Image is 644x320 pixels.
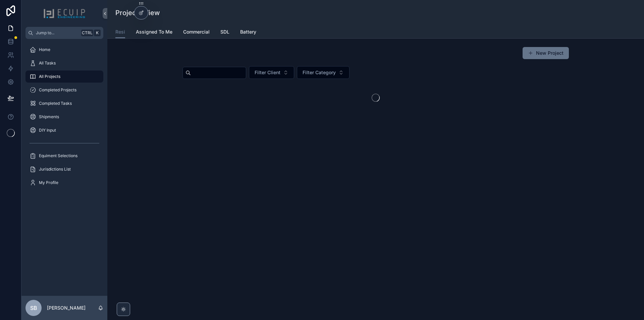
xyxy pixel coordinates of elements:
button: New Project [523,47,569,59]
span: SB [30,304,37,312]
a: Completed Tasks [25,97,103,109]
h1: Projects View [115,8,160,17]
span: Commercial [183,29,210,35]
span: All Projects [39,74,60,79]
a: Completed Projects [25,84,103,96]
button: Select Button [249,66,294,79]
a: SDL [220,26,229,39]
a: Shipments [25,111,103,123]
a: Jurisdictions List [25,163,103,175]
span: Shipments [39,114,59,120]
span: Resi [115,29,125,35]
span: Home [39,47,50,52]
img: App logo [43,8,86,19]
span: Filter Client [255,69,280,76]
a: Assigned To Me [136,26,172,39]
span: Filter Category [303,69,336,76]
div: scrollable content [21,39,107,197]
a: All Projects [25,71,103,83]
button: Jump to...CtrlK [25,27,103,39]
a: Resi [115,26,125,39]
span: Jurisdictions List [39,167,71,172]
span: K [95,30,100,36]
span: SDL [220,29,229,35]
a: My Profile [25,177,103,189]
span: Ctrl [81,30,93,36]
a: Equiment Selections [25,150,103,162]
button: Select Button [297,66,350,79]
a: Battery [240,26,256,39]
p: [PERSON_NAME] [47,305,86,311]
span: Completed Projects [39,87,76,93]
a: All Tasks [25,57,103,69]
span: Equiment Selections [39,153,77,158]
span: All Tasks [39,60,56,66]
a: DIY Input [25,124,103,136]
span: Completed Tasks [39,101,72,106]
span: Jump to... [36,30,78,36]
a: Commercial [183,26,210,39]
span: My Profile [39,180,58,185]
span: DIY Input [39,128,56,133]
span: Assigned To Me [136,29,172,35]
span: Battery [240,29,256,35]
a: Home [25,44,103,56]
